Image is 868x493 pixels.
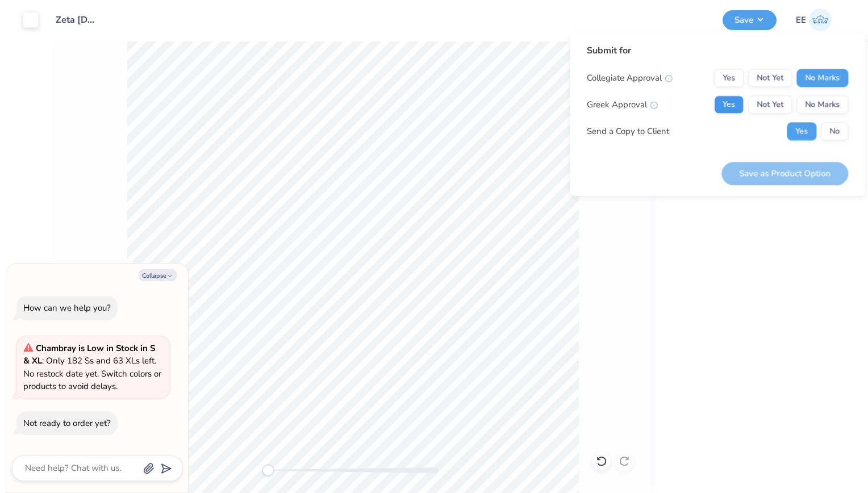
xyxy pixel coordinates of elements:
button: No [821,122,848,140]
button: Yes [714,95,744,114]
button: Collapse [139,269,177,281]
button: No Marks [796,69,848,87]
div: Greek Approval [587,98,658,111]
div: How can we help you? [23,302,111,314]
strong: Chambray is Low in Stock in S & XL [23,342,155,367]
button: Yes [787,122,816,140]
button: Not Yet [748,95,792,114]
input: Untitled Design [47,9,103,31]
div: Collegiate Approval [587,72,673,85]
div: Submit for [587,44,848,57]
span: : Only 182 Ss and 63 XLs left. No restock date yet. Switch colors or products to avoid delays. [23,342,161,392]
button: Save [723,10,777,30]
a: EE [791,9,837,31]
span: EE [796,14,806,27]
div: Not ready to order yet? [23,417,111,429]
img: Ella Eskridge [809,9,832,31]
button: Not Yet [748,69,792,87]
div: Send a Copy to Client [587,125,669,138]
div: Accessibility label [262,465,274,476]
button: No Marks [796,95,848,114]
button: Yes [714,69,744,87]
